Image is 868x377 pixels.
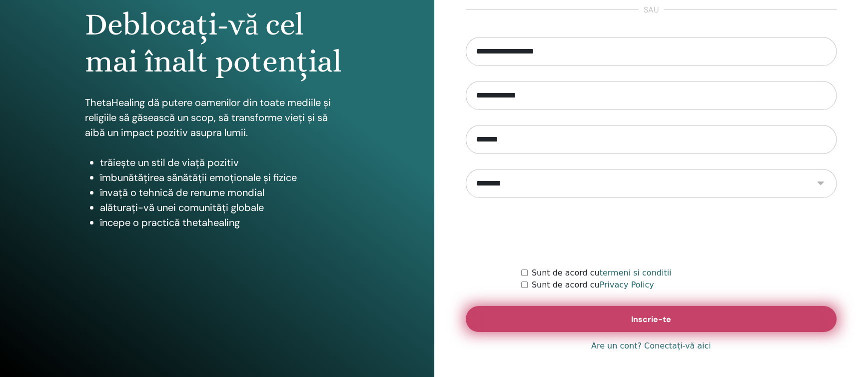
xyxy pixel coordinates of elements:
span: sau [639,4,664,16]
a: termeni si conditii [600,268,672,277]
label: Sunt de acord cu [532,267,672,279]
label: Sunt de acord cu [532,279,654,291]
li: îmbunătățirea sănătății emoționale și fizice [100,170,349,185]
li: învață o tehnică de renume mondial [100,185,349,200]
span: Inscrie-te [631,314,671,324]
li: alăturați-vă unei comunități globale [100,200,349,215]
h1: Deblocați-vă cel mai înalt potențial [85,6,349,80]
a: Are un cont? Conectați-vă aici [591,340,711,352]
iframe: reCAPTCHA [575,213,727,252]
li: începe o practică thetahealing [100,215,349,230]
p: ThetaHealing dă putere oamenilor din toate mediile și religiile să găsească un scop, să transform... [85,95,349,140]
a: Privacy Policy [600,280,654,289]
button: Inscrie-te [466,306,837,332]
li: trăiește un stil de viață pozitiv [100,155,349,170]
